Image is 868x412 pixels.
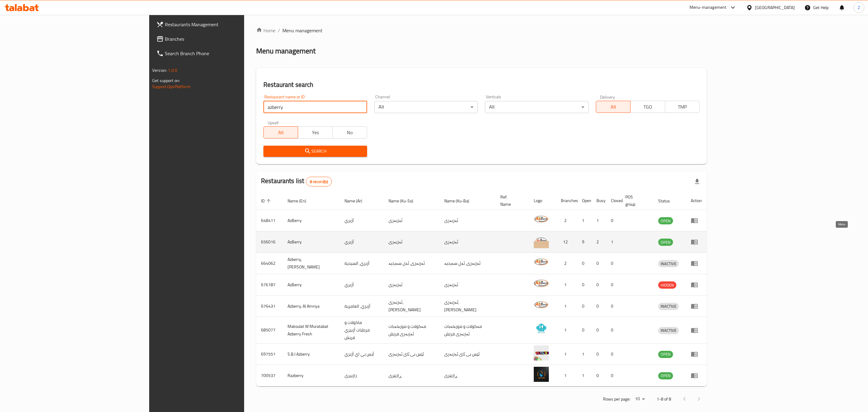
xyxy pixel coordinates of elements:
td: 1 [556,365,577,386]
td: ئەزبەری [439,231,495,253]
td: 0 [606,210,621,231]
span: INACTIVE [658,327,679,334]
th: Action [686,192,707,210]
button: No [332,126,367,138]
nav: breadcrumb [256,27,707,34]
button: All [596,101,631,113]
td: 1 [556,344,577,365]
td: 0 [606,344,621,365]
td: 0 [577,317,592,344]
label: Upsell [268,120,279,125]
td: Razberry [283,365,340,386]
td: 0 [577,253,592,274]
td: 0 [592,317,606,344]
span: TGO [633,103,662,111]
span: ID [261,197,272,204]
td: 0 [592,344,606,365]
th: Logo [529,192,556,210]
td: 0 [606,274,621,296]
img: AzBerry [534,212,549,227]
td: Azberry, Al Amriya [283,296,340,317]
input: Search for restaurant name or ID.. [263,101,367,113]
td: 0 [592,296,606,317]
th: Open [577,192,592,210]
td: AzBerry [283,274,340,296]
img: Azberry, Al Saydeya [534,255,549,270]
td: 1 [592,210,606,231]
span: Branches [165,35,289,43]
div: Menu [691,327,702,334]
div: Menu-management [690,4,727,11]
span: HIDDEN [658,282,676,289]
span: INACTIVE [658,260,679,267]
span: All [599,103,628,111]
span: Search [268,147,362,155]
span: Name (Ku-Ba) [444,197,477,204]
td: 0 [592,253,606,274]
td: 1 [577,365,592,386]
td: ئەزبەری [384,274,440,296]
td: AzBerry [283,210,340,231]
td: 12 [556,231,577,253]
h2: Restaurants list [261,176,332,186]
div: [GEOGRAPHIC_DATA] [755,4,795,11]
span: 8 record(s) [306,179,332,185]
td: ئێس بی ئای ئەزبەری [384,344,440,365]
div: Export file [690,174,704,189]
td: 0 [592,365,606,386]
span: Name (Ar) [344,197,370,204]
td: 0 [606,253,621,274]
td: 2 [556,210,577,231]
button: TMP [665,101,700,113]
td: ئەزبەری، ئەل سەیدیە [439,253,495,274]
td: 0 [577,274,592,296]
div: Rows per page: [633,395,647,404]
td: Makoulat W Muratabat Azberry Fresh [283,317,340,344]
td: مەکولات و مورەتەبات ئەزبەری فرێش [439,317,495,344]
td: S.B.I Azberry [283,344,340,365]
td: أزبري [340,231,384,253]
a: Branches [152,32,294,46]
td: 9 [577,231,592,253]
table: enhanced table [256,192,707,386]
td: ڕازبێری [384,365,440,386]
span: Z [858,4,860,11]
td: ئەزبەری [439,274,495,296]
td: ئەزبەری، [PERSON_NAME] [439,296,495,317]
td: أزبري [340,210,384,231]
span: 1.0.0 [168,66,177,74]
th: Busy [592,192,606,210]
span: POS group [625,193,646,208]
span: Name (En) [288,197,314,204]
span: Yes [300,128,330,137]
td: ئەزبەری [384,210,440,231]
img: AzBerry [534,233,549,248]
div: Menu [691,217,702,224]
div: Menu [691,281,702,288]
td: رازبيرى [340,365,384,386]
td: ماكولات و مرطبات أزبيري فريش [340,317,384,344]
div: Total records count [306,177,332,186]
div: OPEN [658,217,673,224]
td: ئەزبەری [439,210,495,231]
button: All [263,126,298,138]
h2: Restaurant search [263,80,700,89]
span: Ref. Name [500,193,522,208]
td: 1 [577,344,592,365]
span: TMP [668,103,697,111]
td: 2 [556,253,577,274]
div: Menu [691,372,702,379]
th: Branches [556,192,577,210]
td: ڕازبێری [439,365,495,386]
td: 1 [556,274,577,296]
a: Support.OpsPlatform [152,83,190,90]
td: 0 [606,317,621,344]
img: Azberry, Al Amriya [534,297,549,312]
td: 1 [606,231,621,253]
td: AzBerry [283,231,340,253]
span: Search Branch Phone [165,50,289,57]
div: INACTIVE [658,303,679,310]
div: Menu [691,303,702,310]
div: INACTIVE [658,327,679,334]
